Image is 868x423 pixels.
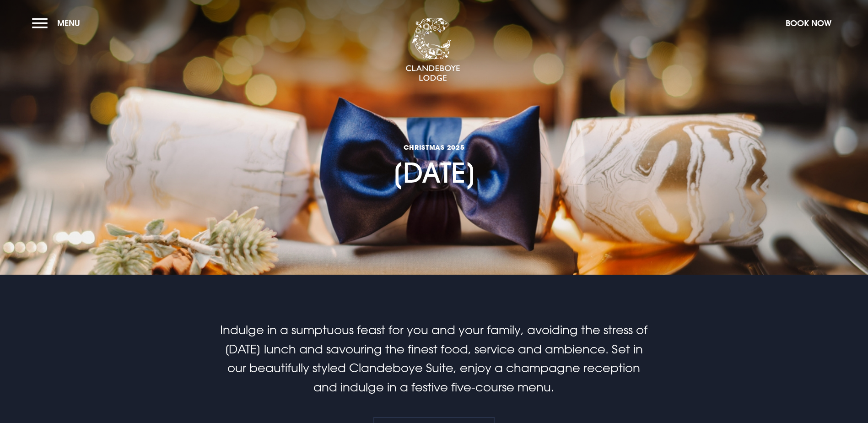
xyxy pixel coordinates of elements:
p: Indulge in a sumptuous feast for you and your family, avoiding the stress of [DATE] lunch and sav... [216,320,652,396]
span: CHRISTMAS 2025 [392,143,476,152]
button: Menu [32,13,85,33]
button: Book Now [781,13,836,33]
h1: [DATE] [392,90,476,189]
img: Clandeboye Lodge [405,18,460,82]
span: Menu [57,18,80,28]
